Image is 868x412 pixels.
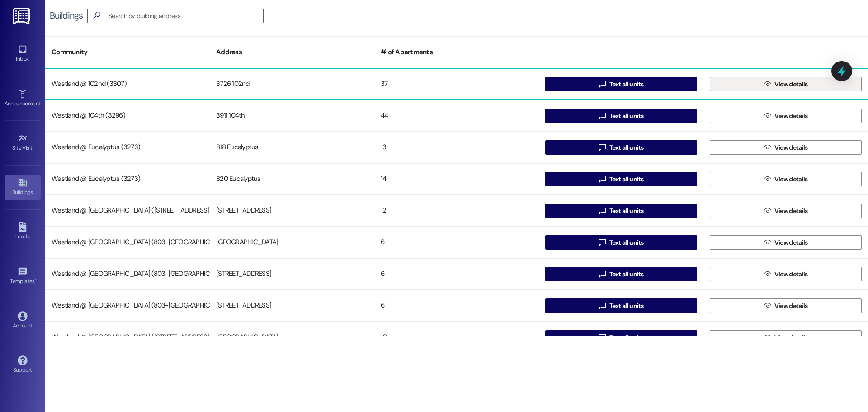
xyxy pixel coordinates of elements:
button: Text all units [545,298,697,313]
div: Westland @ 104th (3296) [45,107,210,125]
i:  [599,112,605,119]
div: Westland @ [GEOGRAPHIC_DATA] (803-[GEOGRAPHIC_DATA][PERSON_NAME]) (3298) [45,297,210,315]
span: View details [774,238,808,247]
span: Text all units [609,111,644,121]
a: Account [5,308,41,333]
button: View details [710,298,862,313]
span: Text all units [609,206,644,216]
i:  [599,270,605,278]
button: Text all units [545,172,697,186]
div: Westland @ [GEOGRAPHIC_DATA] ([STREET_ADDRESS][PERSON_NAME]) (3377) [45,202,210,220]
a: Buildings [5,175,41,199]
button: View details [710,330,862,345]
button: View details [710,109,862,123]
span: Text all units [609,80,644,89]
div: 6 [374,233,539,251]
div: Westland @ 102nd (3307) [45,75,210,93]
button: View details [710,140,862,155]
div: [STREET_ADDRESS] [210,265,374,283]
a: Site Visit • [5,131,41,155]
div: 13 [374,138,539,156]
span: Text all units [609,238,644,247]
div: # of Apartments [374,41,539,63]
div: 44 [374,107,539,125]
button: Text all units [545,267,697,281]
div: 6 [374,265,539,283]
div: 820 Eucalyptus [210,170,374,188]
i:  [764,112,771,119]
div: 6 [374,297,539,315]
button: View details [710,267,862,281]
i:  [764,81,771,88]
span: • [35,277,36,283]
button: Text all units [545,109,697,123]
span: View details [774,111,808,121]
i:  [764,175,771,183]
div: Westland @ Eucalyptus (3273) [45,170,210,188]
div: Westland @ [GEOGRAPHIC_DATA] (803-[GEOGRAPHIC_DATA][PERSON_NAME]) (3298) [45,233,210,251]
div: 3726 102nd [210,75,374,93]
span: View details [774,206,808,216]
div: 37 [374,75,539,93]
i:  [599,144,605,151]
button: Text all units [545,204,697,218]
span: Text all units [609,301,644,311]
div: Buildings [50,11,83,20]
span: • [33,143,34,150]
span: View details [774,175,808,184]
i:  [599,334,605,341]
div: [STREET_ADDRESS] [210,202,374,220]
div: Westland @ [GEOGRAPHIC_DATA] ([STREET_ADDRESS][PERSON_NAME]) (3306) [45,328,210,346]
i:  [599,239,605,246]
img: ResiDesk Logo [13,8,32,24]
a: Templates • [5,264,41,289]
a: Inbox [5,42,41,66]
i:  [764,334,771,341]
span: View details [774,80,808,89]
div: Westland @ [GEOGRAPHIC_DATA] (803-[GEOGRAPHIC_DATA][PERSON_NAME]) (3298) [45,265,210,283]
div: [STREET_ADDRESS] [210,297,374,315]
span: View details [774,143,808,152]
div: Westland @ Eucalyptus (3273) [45,138,210,156]
button: Text all units [545,77,697,91]
div: 12 [374,202,539,220]
a: Leads [5,219,41,244]
i:  [764,270,771,278]
i:  [599,81,605,88]
a: Support [5,353,41,377]
div: Community [45,41,210,63]
button: View details [710,77,862,91]
span: Text all units [609,333,644,342]
i:  [599,207,605,214]
div: 3911 104th [210,107,374,125]
span: Text all units [609,143,644,152]
div: 818 Eucalyptus [210,138,374,156]
span: View details [774,270,808,279]
i:  [764,144,771,151]
div: Address [210,41,374,63]
button: View details [710,235,862,250]
input: Search by building address [108,9,263,22]
button: View details [710,172,862,186]
span: View details [774,301,808,311]
button: View details [710,204,862,218]
div: 14 [374,170,539,188]
button: Text all units [545,330,697,345]
i:  [764,207,771,214]
button: Text all units [545,140,697,155]
i:  [599,175,605,183]
div: 10 [374,328,539,346]
span: View details [774,333,808,342]
i:  [764,302,771,309]
i:  [764,239,771,246]
span: Text all units [609,175,644,184]
button: Text all units [545,235,697,250]
span: • [40,99,42,105]
i:  [90,11,104,20]
span: Text all units [609,270,644,279]
i:  [599,302,605,309]
div: [GEOGRAPHIC_DATA] [210,233,374,251]
div: [GEOGRAPHIC_DATA] [210,328,374,346]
